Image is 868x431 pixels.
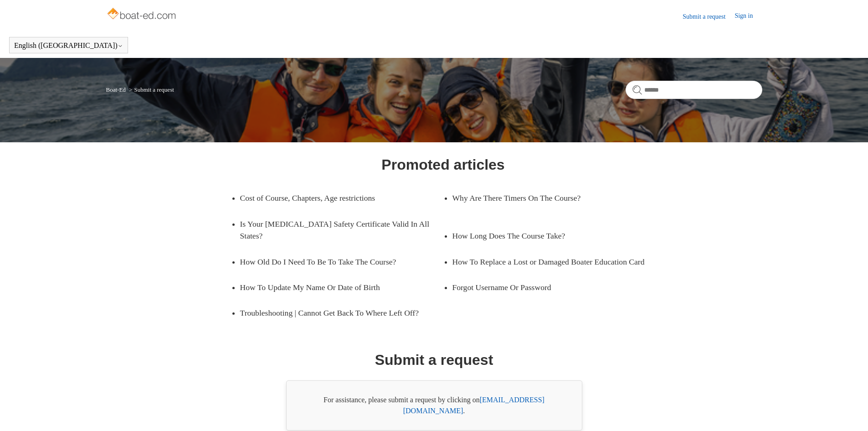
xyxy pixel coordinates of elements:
img: Boat-Ed Help Center home page [106,5,179,24]
li: Submit a request [127,86,174,93]
a: Sign in [734,11,762,22]
a: Troubleshooting | Cannot Get Back To Where Left Off? [240,300,443,326]
div: For assistance, please submit a request by clicking on . [286,380,582,431]
h1: Submit a request [375,349,493,371]
a: How Long Does The Course Take? [452,223,642,249]
a: How To Update My Name Or Date of Birth [240,275,430,300]
li: Boat-Ed [106,86,128,93]
a: Submit a request [683,12,734,21]
a: Cost of Course, Chapters, Age restrictions [240,185,430,211]
div: Live chat [837,400,861,424]
h1: Promoted articles [381,154,504,176]
a: Boat-Ed [106,86,126,93]
button: English ([GEOGRAPHIC_DATA]) [14,42,123,50]
a: How To Replace a Lost or Damaged Boater Education Card [452,249,656,275]
a: Is Your [MEDICAL_DATA] Safety Certificate Valid In All States? [240,211,443,249]
a: Forgot Username Or Password [452,275,642,300]
input: Search [626,81,762,99]
a: How Old Do I Need To Be To Take The Course? [240,249,430,275]
a: Why Are There Timers On The Course? [452,185,642,211]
